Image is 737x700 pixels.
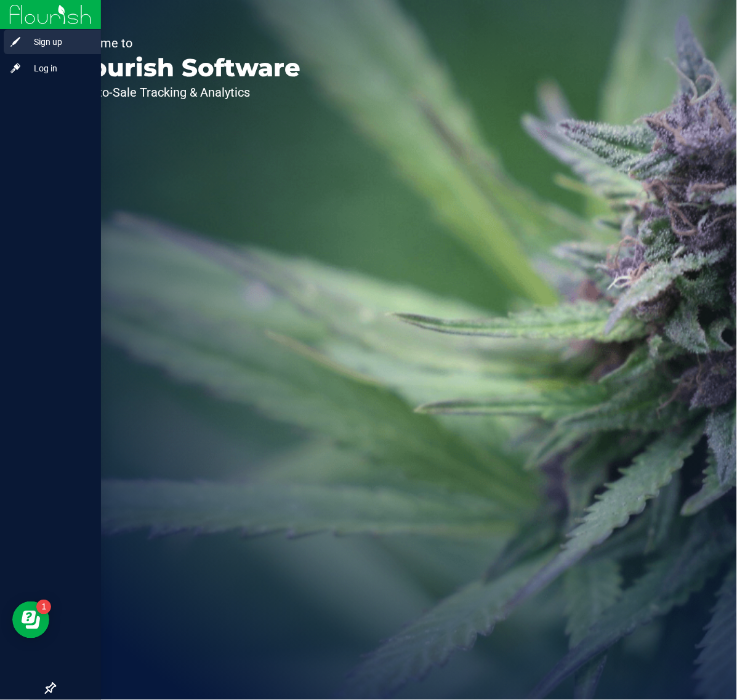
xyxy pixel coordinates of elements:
p: Seed-to-Sale Tracking & Analytics [66,86,300,99]
p: Flourish Software [66,55,300,80]
iframe: Resource center unread badge [36,600,51,614]
span: Sign up [22,34,95,49]
inline-svg: Log in [9,62,22,74]
iframe: Resource center [12,601,49,638]
inline-svg: Sign up [9,36,22,48]
p: Welcome to [66,37,300,49]
span: Log in [22,61,95,76]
